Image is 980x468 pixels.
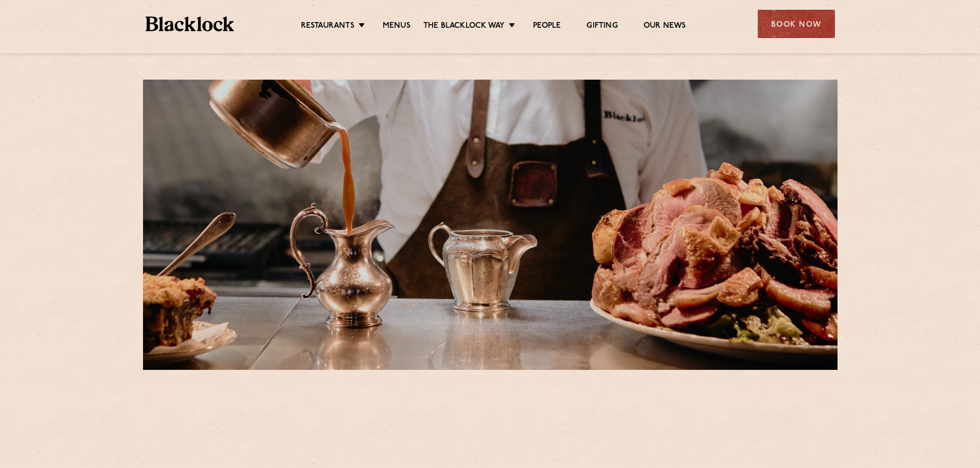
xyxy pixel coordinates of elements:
a: Gifting [586,21,617,32]
a: The Blacklock Way [423,21,505,32]
div: Book Now [758,10,835,38]
a: Menus [383,21,411,32]
a: Restaurants [301,21,354,32]
img: BL_Textured_Logo-footer-cropped.svg [146,16,235,31]
a: Our News [644,21,686,32]
a: People [533,21,561,32]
